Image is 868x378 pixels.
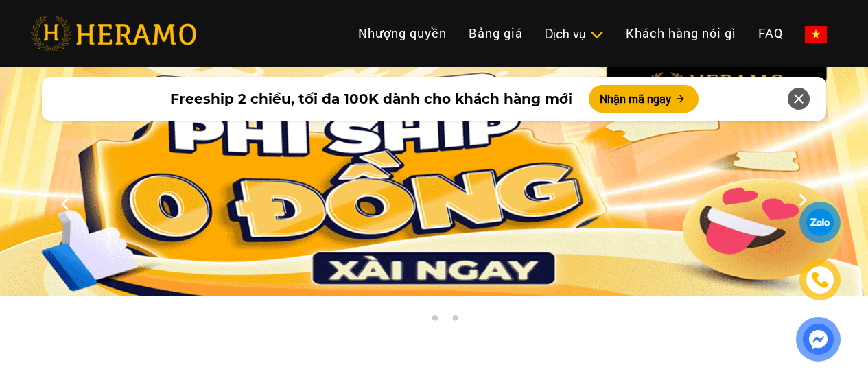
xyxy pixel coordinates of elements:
[347,19,458,48] a: Nhượng quyền
[170,88,572,109] span: Freeship 2 chiều, tối đa 100K dành cho khách hàng mới
[427,314,441,328] button: 2
[615,19,747,48] a: Khách hàng nói gì
[747,19,794,48] a: FAQ
[801,261,838,298] a: phone-icon
[812,272,828,288] img: phone-icon
[805,26,827,43] img: vn-flag.png
[545,25,604,43] div: Dịch vụ
[30,16,196,51] img: heramo-logo.png
[407,314,421,328] button: 1
[589,28,604,42] img: subToggleIcon
[589,85,699,113] button: Nhận mã ngay
[458,19,534,48] a: Bảng giá
[448,314,462,328] button: 3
